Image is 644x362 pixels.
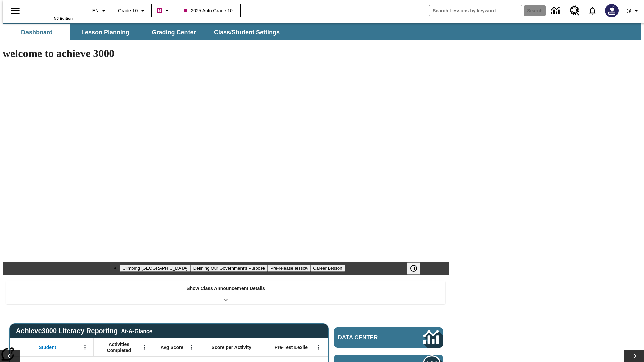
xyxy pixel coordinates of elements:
[6,281,445,304] div: Show Class Announcement Details
[191,265,268,272] button: Slide 2 Defining Our Government's Purpose
[584,2,601,19] a: Notifications
[3,24,70,40] button: Dashboard
[92,7,99,14] span: EN
[547,2,566,20] a: Data Center
[97,341,141,353] span: Activities Completed
[624,350,644,362] button: Lesson carousel, Next
[407,262,420,275] button: Pause
[212,344,252,350] span: Score per Activity
[154,5,174,17] button: Boost Class color is violet red. Change class color
[186,342,196,352] button: Open Menu
[186,285,265,292] p: Show Class Announcement Details
[29,3,73,16] a: Home
[89,5,111,17] button: Language: EN, Select a language
[566,2,584,20] a: Resource Center, Will open in new tab
[140,24,207,40] button: Grading Center
[623,5,644,17] button: Profile/Settings
[209,24,285,40] button: Class/Student Settings
[268,265,310,272] button: Slide 3 Pre-release lesson
[139,342,149,352] button: Open Menu
[72,24,139,40] button: Lesson Planning
[3,24,286,40] div: SubNavbar
[29,2,73,20] div: Home
[54,16,73,20] span: NJ Edition
[115,5,149,17] button: Grade: Grade 10, Select a grade
[338,334,401,341] span: Data Center
[275,344,308,350] span: Pre-Test Lexile
[184,7,232,14] span: 2025 Auto Grade 10
[3,23,641,40] div: SubNavbar
[160,344,183,350] span: Avg Score
[601,2,623,19] button: Select a new avatar
[3,47,449,60] h1: welcome to achieve 3000
[80,342,90,352] button: Open Menu
[429,5,522,16] input: search field
[158,6,161,15] span: B
[605,4,619,17] img: Avatar
[314,342,324,352] button: Open Menu
[310,265,345,272] button: Slide 4 Career Lesson
[121,327,152,335] div: At-A-Glance
[118,7,138,14] span: Grade 10
[626,7,631,14] span: @
[39,344,56,350] span: Student
[407,262,427,275] div: Pause
[334,327,443,348] a: Data Center
[5,1,25,21] button: Open side menu
[16,327,152,335] span: Achieve3000 Literacy Reporting
[120,265,190,272] button: Slide 1 Climbing Mount Tai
